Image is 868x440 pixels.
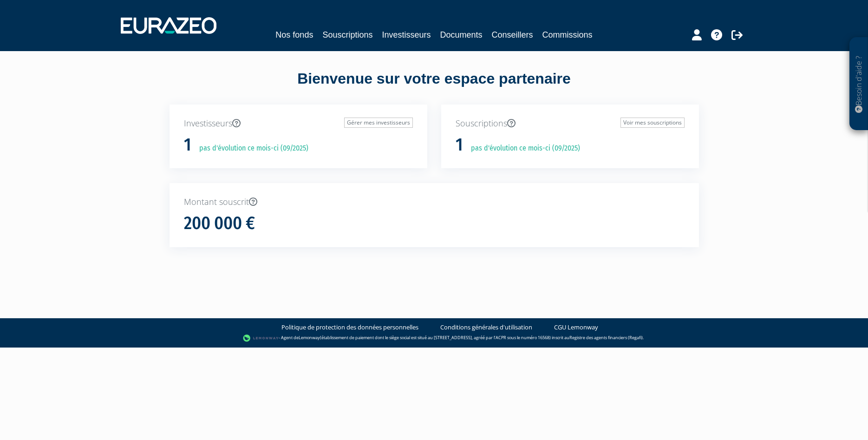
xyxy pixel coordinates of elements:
p: Besoin d'aide ? [854,42,864,126]
a: Documents [440,28,483,41]
a: Conseillers [492,28,533,41]
h1: 1 [184,135,191,155]
a: Lemonway [299,335,320,341]
a: Souscriptions [322,28,372,41]
a: Gérer mes investisseurs [344,118,413,128]
p: Montant souscrit [184,196,685,208]
p: Souscriptions [456,118,685,130]
a: Conditions générales d'utilisation [440,323,532,332]
h1: 1 [456,135,463,155]
a: Voir mes souscriptions [620,118,685,128]
p: pas d'évolution ce mois-ci (09/2025) [464,143,580,154]
a: Politique de protection des données personnelles [281,323,418,332]
p: Investisseurs [184,118,413,130]
img: 1732889491-logotype_eurazeo_blanc_rvb.png [121,17,216,34]
a: Registre des agents financiers (Regafi) [569,335,643,341]
img: logo-lemonway.png [243,334,279,343]
h1: 200 000 € [184,214,255,233]
a: Investisseurs [382,28,431,41]
a: CGU Lemonway [554,323,598,332]
a: Nos fonds [275,28,313,41]
div: - Agent de (établissement de paiement dont le siège social est situé au [STREET_ADDRESS], agréé p... [9,334,859,343]
a: Commissions [542,28,593,41]
div: Bienvenue sur votre espace partenaire [163,68,706,105]
p: pas d'évolution ce mois-ci (09/2025) [193,143,308,154]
